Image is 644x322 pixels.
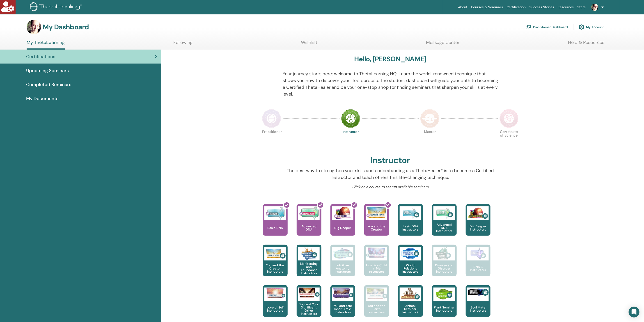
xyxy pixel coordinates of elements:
a: Dig Deeper Dig Deeper [330,204,355,245]
img: Intuitive Child In Me Instructors [366,247,387,258]
a: Advanced DNA Instructors Advanced DNA Instructors [432,204,457,245]
h3: My Dashboard [43,23,89,31]
img: You and the Creator [366,206,387,219]
p: You and the Creator [364,225,389,231]
p: Instructor [341,130,360,149]
a: Wishlist [301,40,318,48]
a: Resources [556,3,576,11]
p: Master [420,130,439,149]
a: You and the Creator Instructors You and the Creator Instructors [263,245,288,285]
a: Practitioner Dashboard [526,22,568,32]
a: My ThetaLearning [27,40,65,50]
p: World Relations Instructors [398,264,423,273]
img: You and Your Significant Other Instructors [298,288,320,298]
span: Certifications [26,53,55,60]
a: Disease and Disorder Instructors Disease and Disorder Instructors [432,245,457,285]
img: World Relations Instructors [400,247,421,260]
a: Following [173,40,193,48]
div: Open Intercom Messenger [629,307,639,317]
p: Disease and Disorder Instructors [432,264,457,273]
img: Dig Deeper Instructors [467,206,489,220]
a: Certification [505,3,527,11]
a: Dig Deeper Instructors Dig Deeper Instructors [466,204,490,245]
img: Practitioner [262,109,281,128]
img: Disease and Disorder Instructors [433,247,455,260]
img: default.jpg [27,20,41,34]
img: chalkboard-teacher.svg [526,25,531,29]
p: Plant Seminar Instructors [432,306,457,312]
p: DNA 3 Instructors [466,265,490,272]
span: Upcoming Seminars [26,67,69,74]
img: You and Your Inner Circle Instructors [332,288,353,298]
img: Intuitive Anatomy Instructors [332,247,353,260]
p: Soul Mate Instructors [466,306,490,312]
img: Advanced DNA [298,206,320,220]
a: Basic DNA Instructors Basic DNA Instructors [398,204,423,245]
p: Basic DNA Instructors [398,225,423,231]
p: Practitioner [262,130,281,149]
p: Advanced DNA Instructors [432,223,457,233]
a: Advanced DNA Advanced DNA [297,204,321,245]
img: Plant Seminar Instructors [433,288,455,301]
img: Basic DNA [264,206,286,220]
p: Advanced DNA [297,225,321,231]
p: Your journey starts here; welcome to ThetaLearning HQ. Learn the world-renowned technique that sh... [283,70,498,97]
a: Store [576,3,588,11]
a: About [456,3,469,11]
p: Animal Seminar Instructors [398,304,423,314]
span: Completed Seminars [26,81,71,88]
a: Basic DNA Basic DNA [263,204,288,245]
a: You and the Creator You and the Creator [364,204,389,245]
p: Intuitive Child In Me Instructors [364,264,389,273]
a: Courses & Seminars [469,3,505,11]
a: Message Center [426,40,459,48]
p: You and Your Inner Circle Instructors [330,304,355,314]
a: DNA 3 Instructors DNA 3 Instructors [466,245,490,285]
img: Instructor [341,109,360,128]
img: default.jpg [591,4,598,11]
p: Love of Self Instructors [263,306,288,312]
img: Manifesting and Abundance Instructors [298,247,320,260]
p: Dig Deeper [333,226,353,229]
p: You and the Creator Instructors [263,264,288,273]
img: Animal Seminar Instructors [400,288,421,301]
img: Soul Mate Instructors [467,288,489,297]
p: Manifesting and Abundance Instructors [297,262,321,275]
a: Intuitive Child In Me Instructors Intuitive Child In Me Instructors [364,245,389,285]
a: World Relations Instructors World Relations Instructors [398,245,423,285]
p: The best way to strengthen your skills and understanding as a ThetaHealer® is to become a Certifi... [283,167,498,181]
p: You and Your Significant Other Instructors [297,303,321,315]
img: cog.svg [579,23,584,31]
a: My Account [579,22,604,32]
p: You and the Earth Instructors [364,304,389,314]
a: Manifesting and Abundance Instructors Manifesting and Abundance Instructors [297,245,321,285]
img: Dig Deeper [332,206,353,220]
p: Dig Deeper Instructors [466,225,490,231]
h2: Instructor [371,155,410,166]
img: Love of Self Instructors [264,288,286,299]
a: Intuitive Anatomy Instructors Intuitive Anatomy Instructors [330,245,355,285]
a: Success Stories [528,3,556,11]
img: Master [420,109,439,128]
a: Help & Resources [568,40,604,48]
p: Intuitive Anatomy Instructors [330,264,355,273]
img: Basic DNA Instructors [400,206,421,220]
img: DNA 3 Instructors [467,247,489,260]
h3: Hello, [PERSON_NAME] [354,55,426,63]
span: My Documents [26,95,58,102]
img: You and the Creator Instructors [264,247,286,260]
p: Certificate of Science [500,130,518,149]
img: Certificate of Science [500,109,518,128]
p: Click on a course to search available seminars [283,184,498,190]
img: logo.png [30,2,84,12]
img: Advanced DNA Instructors [433,206,455,220]
img: You and the Earth Instructors [366,288,387,299]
